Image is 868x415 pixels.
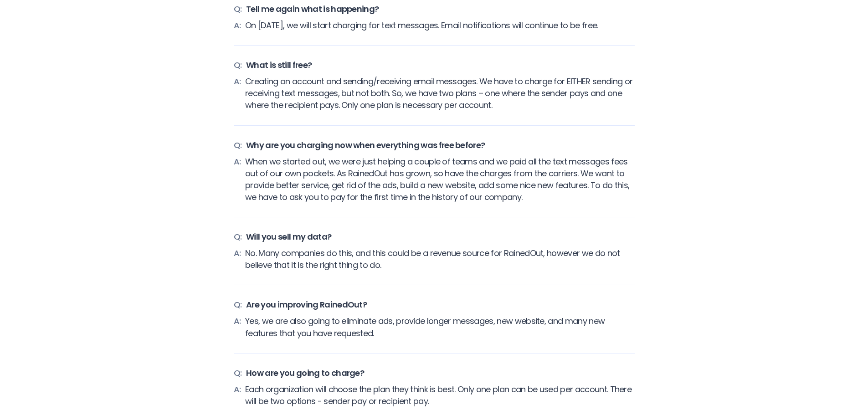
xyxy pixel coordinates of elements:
span: Each organization will choose the plan they think is best. Only one plan can be used per account.... [245,384,634,407]
span: Creating an account and sending/receiving email messages. We have to charge for EITHER sending or... [245,76,634,111]
span: Q: [234,3,242,15]
span: How are you going to charge? [246,367,364,379]
span: No. Many companies do this, and this could be a revenue source for RainedOut, however we do not b... [245,247,634,271]
span: Q: [234,59,242,71]
span: Why are you charging now when everything was free before? [246,139,485,151]
span: Are you improving RainedOut? [246,299,367,311]
span: Yes, we are also going to eliminate ads, provide longer messages, new website, and many new featu... [245,315,634,339]
span: A: [234,247,241,271]
span: Tell me again what is happening? [246,3,379,15]
span: A: [234,315,241,339]
span: When we started out, we were just helping a couple of teams and we paid all the text messages fee... [245,156,634,203]
span: A: [234,20,241,31]
span: Q: [234,367,242,379]
span: On [DATE], we will start charging for text messages. Email notifications will continue to be free. [245,20,598,31]
span: A: [234,156,241,203]
span: A: [234,76,241,111]
span: Q: [234,139,242,151]
span: What is still free? [246,59,312,71]
span: Will you sell my data? [246,231,331,243]
span: A: [234,384,241,407]
span: Q: [234,231,242,243]
span: Q: [234,299,242,311]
